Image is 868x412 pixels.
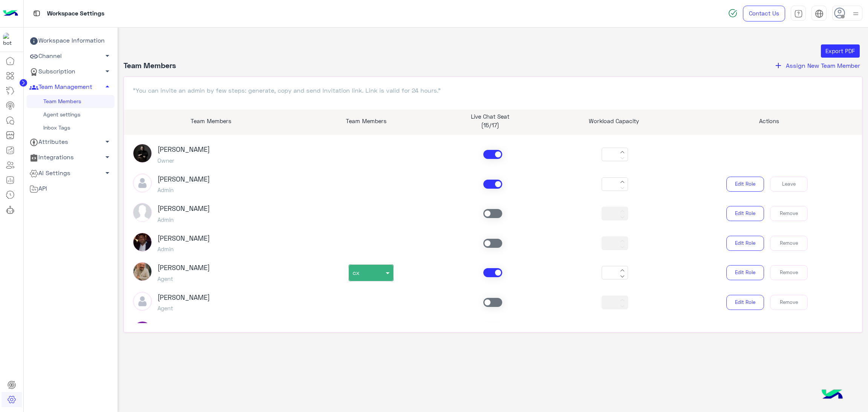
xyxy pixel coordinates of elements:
button: Edit Role [726,295,764,310]
h3: [PERSON_NAME] [157,145,210,154]
span: Export PDF [825,47,855,54]
button: addAssign New Team Member [772,61,862,70]
img: defaultAdmin.png [133,292,152,311]
img: spinner [728,9,737,18]
span: API [29,184,47,194]
span: arrow_drop_down [103,67,112,76]
img: profile [851,9,860,18]
a: Channel [26,49,115,64]
a: Subscription [26,64,115,79]
span: arrow_drop_down [103,168,112,177]
button: Leave [770,177,808,192]
a: Workspace Information [26,33,115,49]
h3: [PERSON_NAME] [157,234,210,243]
button: Export PDF [821,44,860,58]
button: Edit Role [726,206,764,221]
h5: Admin [157,246,210,252]
img: picture [133,144,152,163]
button: Edit Role [726,265,764,280]
h3: [PERSON_NAME] [157,264,210,272]
h3: [PERSON_NAME] [157,323,210,331]
h3: [PERSON_NAME] [157,293,210,302]
span: arrow_drop_down [103,137,112,146]
img: tab [32,9,41,18]
a: API [26,181,115,196]
img: 1403182699927242 [3,33,17,46]
img: picture [133,203,152,222]
button: Remove [770,265,808,280]
a: Integrations [26,150,115,165]
a: Agent settings [26,108,115,121]
a: Inbox Tags [26,121,115,134]
a: Attributes [26,134,115,150]
p: (15/17) [434,121,546,130]
h5: Owner [157,157,210,164]
h5: Agent [157,275,210,282]
span: arrow_drop_down [103,51,112,60]
a: Team Members [26,95,115,108]
button: Edit Role [726,236,764,251]
img: picture [133,233,152,252]
h5: Agent [157,305,210,311]
p: Actions [682,117,856,125]
h5: Admin [157,216,210,223]
p: Live Chat Seat [434,112,546,121]
h3: [PERSON_NAME] [157,175,210,183]
img: defaultAdmin.png [133,174,152,192]
button: Remove [770,295,808,310]
img: hulul-logo.png [819,382,845,408]
img: picture [133,262,152,281]
span: arrow_drop_down [103,153,112,162]
h3: [PERSON_NAME] [157,204,210,213]
img: ACg8ocLda9S1SCvSr9VZ3JuqfRZCF8keLUnoALKb60wZ1a7xKw44Jw=s96-c [133,321,152,340]
img: Logo [3,6,18,21]
button: Remove [770,236,808,251]
p: Workload Capacity [558,117,670,125]
p: "You can invite an admin by few steps: generate, copy and send Invitation link. Link is valid for... [133,86,853,95]
h4: Team Members [124,61,176,70]
span: Assign New Team Member [786,62,860,69]
img: tab [794,9,803,18]
p: Team Members [310,117,422,125]
button: Edit Role [726,177,764,192]
a: Contact Us [743,6,785,21]
button: Remove [770,206,808,221]
span: arrow_drop_up [103,82,112,91]
a: AI Settings [26,165,115,181]
a: tab [791,6,806,21]
img: tab [815,9,824,18]
p: Team Members [124,117,299,125]
i: add [774,61,783,70]
a: Team Management [26,79,115,95]
p: Workspace Settings [47,9,104,19]
h5: Admin [157,186,210,193]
